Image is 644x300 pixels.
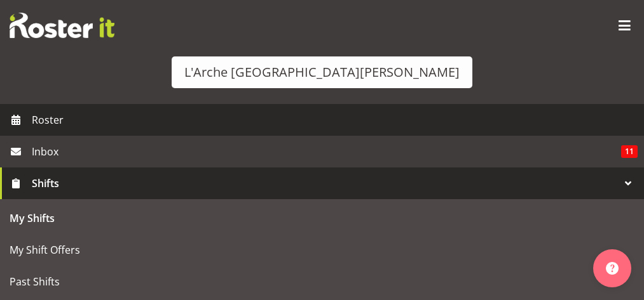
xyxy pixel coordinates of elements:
span: Roster [32,110,638,129]
span: Inbox [32,142,621,161]
span: Past Shifts [10,272,634,291]
span: My Shift Offers [10,240,634,259]
img: help-xxl-2.png [606,262,619,275]
span: My Shifts [10,209,634,228]
img: Rosterit website logo [10,13,114,38]
a: Past Shifts [3,266,641,297]
span: 11 [621,145,638,158]
div: L'Arche [GEOGRAPHIC_DATA][PERSON_NAME] [184,63,460,82]
span: Shifts [32,174,619,193]
a: My Shift Offers [3,234,641,266]
a: My Shifts [3,202,641,234]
